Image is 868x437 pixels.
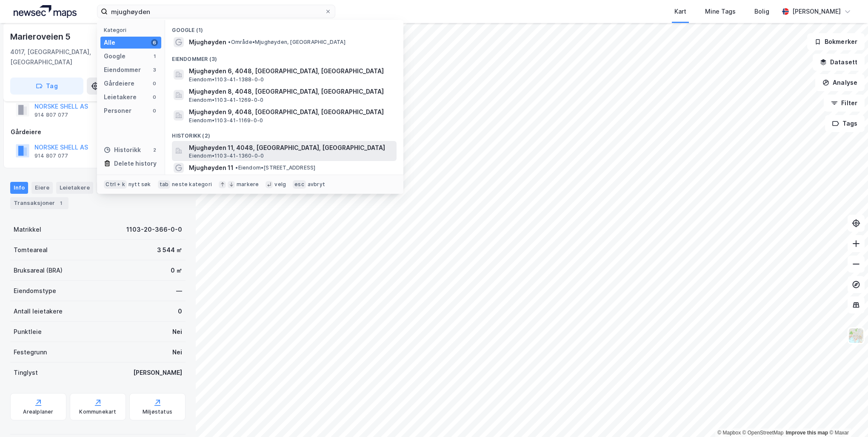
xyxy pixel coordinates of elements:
div: neste kategori [172,181,212,188]
iframe: Chat Widget [825,396,868,437]
img: logo.a4113a55bc3d86da70a041830d287a7e.svg [14,5,77,18]
div: velg [274,181,286,188]
div: 0 [178,306,182,316]
span: Eiendom • 1103-41-1269-0-0 [189,97,263,103]
div: markere [237,181,259,188]
div: — [176,286,182,296]
div: Personer [104,106,131,116]
div: Kategori [104,27,161,33]
div: avbryt [308,181,325,188]
div: Gårdeiere [104,78,134,89]
div: Matrikkel [14,224,41,235]
div: esc [293,180,306,189]
div: Google [104,51,126,61]
a: OpenStreetMap [742,430,784,436]
div: Eiendomstype [14,286,56,296]
button: Bokmerker [807,33,865,50]
div: 1 [57,199,65,207]
div: Ctrl + k [104,180,127,189]
span: Mjughøyden 9, 4048, [GEOGRAPHIC_DATA], [GEOGRAPHIC_DATA] [189,107,393,117]
span: Eiendom • 1103-41-1360-0-0 [189,152,264,159]
button: Tags [825,115,865,132]
div: nytt søk [128,181,151,188]
button: Analyse [815,74,865,91]
div: 0 ㎡ [171,265,182,276]
button: Tag [10,78,83,95]
span: Område • Mjughøyden, [GEOGRAPHIC_DATA] [228,39,345,46]
div: Arealplaner [23,408,53,415]
div: 0 [151,80,158,87]
div: 4017, [GEOGRAPHIC_DATA], [GEOGRAPHIC_DATA] [10,47,119,67]
div: 1103-20-366-0-0 [126,224,182,235]
div: Delete history [114,158,157,169]
div: Kommunekart [79,408,116,415]
div: Leietakere [56,182,93,194]
div: Google (1) [165,20,403,35]
div: Eiendommer [104,65,141,75]
div: 0 [151,107,158,114]
span: • [235,164,238,171]
div: Bruksareal (BRA) [14,265,63,276]
div: Eiere [31,182,53,194]
span: Eiendom • 1103-41-1388-0-0 [189,76,264,83]
span: Mjughøyden [189,37,226,47]
div: Bolig [754,6,769,17]
span: Mjughøyden 8, 4048, [GEOGRAPHIC_DATA], [GEOGRAPHIC_DATA] [189,86,393,97]
div: Info [10,182,28,194]
div: Tomteareal [14,245,48,255]
div: 1 [151,53,158,60]
button: Filter [824,95,865,112]
div: Leietakere [104,92,137,102]
div: 6 [151,39,158,46]
div: Nei [172,347,182,357]
div: Punktleie [14,327,42,337]
div: 3 [151,66,158,73]
div: Miljøstatus [143,408,172,415]
div: Antall leietakere [14,306,63,316]
div: Kontrollprogram for chat [825,396,868,437]
input: Søk på adresse, matrikkel, gårdeiere, leietakere eller personer [108,5,325,18]
div: Datasett [97,182,128,194]
button: Datasett [813,54,865,71]
div: Nei [172,327,182,337]
span: • [228,39,231,45]
span: Mjughøyden 6, 4048, [GEOGRAPHIC_DATA], [GEOGRAPHIC_DATA] [189,66,393,76]
span: Eiendom • 1103-41-1169-0-0 [189,117,263,124]
div: [PERSON_NAME] [792,6,841,17]
div: Alle [104,37,115,48]
div: Tinglyst [14,368,38,378]
div: Kart [674,6,686,17]
div: 914 807 077 [34,152,68,159]
a: Improve this map [786,430,828,436]
div: Festegrunn [14,347,47,357]
div: Historikk [104,145,141,155]
div: 914 807 077 [34,112,68,118]
div: [PERSON_NAME] [133,368,182,378]
span: Mjughøyden 11 [189,163,234,173]
div: 2 [151,147,158,153]
div: Mine Tags [705,6,736,17]
div: Transaksjoner [10,197,69,209]
span: Eiendom • [STREET_ADDRESS] [235,164,315,171]
div: 3 544 ㎡ [157,245,182,255]
div: 0 [151,94,158,101]
a: Mapbox [717,430,741,436]
div: Marieroveien 5 [10,30,72,43]
div: Gårdeiere [11,127,185,137]
span: Mjughøyden 11, 4048, [GEOGRAPHIC_DATA], [GEOGRAPHIC_DATA] [189,143,393,153]
div: Eiendommer (3) [165,49,403,64]
div: Historikk (2) [165,126,403,141]
div: tab [158,180,171,189]
img: Z [848,328,864,344]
